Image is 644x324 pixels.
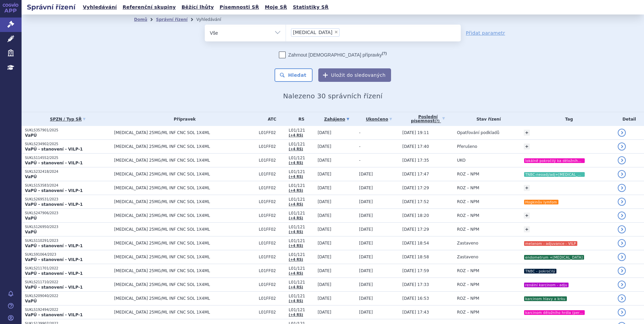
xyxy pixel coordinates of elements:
[359,227,373,232] span: [DATE]
[25,313,83,317] strong: VaPÚ - stanovení - VILP-1
[114,241,256,246] span: [MEDICAL_DATA] 25MG/ML INF CNC SOL 1X4ML
[402,282,429,287] span: [DATE] 17:33
[524,172,585,177] i: TNBC-neoadj/adj+[MEDICAL_DATA]+mCRC
[318,296,331,301] span: [DATE]
[25,280,111,285] p: SUKLS211710/2022
[318,282,331,287] span: [DATE]
[318,172,331,176] span: [DATE]
[289,280,314,285] span: L01/121
[289,285,303,289] a: (+4 RS)
[289,307,314,312] span: L01/121
[218,3,261,12] a: Písemnosti SŘ
[359,144,360,149] span: -
[618,198,626,206] a: detail
[618,308,626,316] a: detail
[402,227,429,232] span: [DATE] 17:29
[457,158,465,163] span: UKO
[25,230,37,234] strong: VaPÚ
[25,147,83,152] strong: VaPÚ - stanovení - VILP-1
[359,213,373,218] span: [DATE]
[114,144,256,149] span: [MEDICAL_DATA] 25MG/ML INF CNC SOL 1X4ML
[318,186,331,190] span: [DATE]
[114,296,256,301] span: [MEDICAL_DATA] 25MG/ML INF CNC SOL 1X4ML
[114,172,256,176] span: [MEDICAL_DATA] 25MG/ML INF CNC SOL 1X4ML
[520,112,615,126] th: Tag
[524,310,585,315] i: karcinom děložního hrdla (pers/reci/meta)
[318,268,331,273] span: [DATE]
[289,189,303,192] a: (+4 RS)
[293,30,332,35] span: [MEDICAL_DATA]
[196,14,230,25] li: Vyhledávání
[318,144,331,149] span: [DATE]
[289,225,314,229] span: L01/121
[289,183,314,188] span: L01/121
[614,112,644,126] th: Detail
[275,68,313,82] button: Hledat
[342,28,345,36] input: [MEDICAL_DATA]
[359,310,373,315] span: [DATE]
[359,172,373,176] span: [DATE]
[25,299,37,303] strong: VaPÚ
[402,186,429,190] span: [DATE] 17:29
[402,112,454,126] a: Poslednípísemnost(?)
[457,241,478,246] span: Zastaveno
[289,230,303,234] a: (+4 RS)
[382,51,387,56] abbr: (?)
[291,3,330,12] a: Statistiky SŘ
[359,296,373,301] span: [DATE]
[289,244,303,248] a: (+4 RS)
[25,257,83,262] strong: VaPÚ - stanovení - VILP-1
[22,2,81,12] h2: Správní řízení
[289,271,303,275] a: (+4 RS)
[618,142,626,151] a: detail
[289,147,303,151] a: (+4 RS)
[618,212,626,220] a: detail
[618,253,626,261] a: detail
[454,112,520,126] th: Stav řízení
[318,115,356,124] a: Zahájeno
[318,199,331,204] span: [DATE]
[25,271,83,276] strong: VaPÚ - stanovení - VILP-1
[457,282,479,287] span: ROZ – NPM
[618,170,626,178] a: detail
[289,197,314,202] span: L01/121
[289,252,314,257] span: L01/121
[457,186,479,190] span: ROZ – NPM
[25,128,111,133] p: SUKLS357901/2025
[457,310,479,315] span: ROZ – NPM
[289,142,314,147] span: L01/121
[359,158,360,163] span: -
[618,294,626,302] a: detail
[285,112,314,126] th: RS
[114,282,256,287] span: [MEDICAL_DATA] 25MG/ML INF CNC SOL 1X4ML
[359,130,360,135] span: -
[25,252,111,257] p: SUKLS91064/2023
[618,184,626,192] a: detail
[402,296,429,301] span: [DATE] 16:53
[359,268,373,273] span: [DATE]
[25,188,83,193] strong: VaPÚ - stanovení - VILP-1
[289,133,303,137] a: (+4 RS)
[318,130,331,135] span: [DATE]
[457,144,477,149] span: Přerušeno
[524,200,558,204] i: Hogkinův lymfom
[457,199,479,204] span: ROZ – NPM
[114,268,256,273] span: [MEDICAL_DATA] 25MG/ML INF CNC SOL 1X4ML
[289,258,303,261] a: (+4 RS)
[359,255,373,259] span: [DATE]
[283,92,382,100] span: Nalezeno 30 správních řízení
[263,3,289,12] a: Moje SŘ
[25,169,111,174] p: SUKLS232418/2024
[259,172,285,176] span: L01FF02
[259,144,285,149] span: L01FF02
[25,244,83,248] strong: VaPÚ - stanovení - VILP-1
[457,227,479,232] span: ROZ – NPM
[402,199,429,204] span: [DATE] 17:52
[289,156,314,160] span: L01/121
[524,226,530,232] a: +
[524,283,569,287] i: renální karcinom - adju
[259,186,285,190] span: L01FF02
[25,225,111,229] p: SUKLS126950/2023
[524,130,530,136] a: +
[289,169,314,174] span: L01/121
